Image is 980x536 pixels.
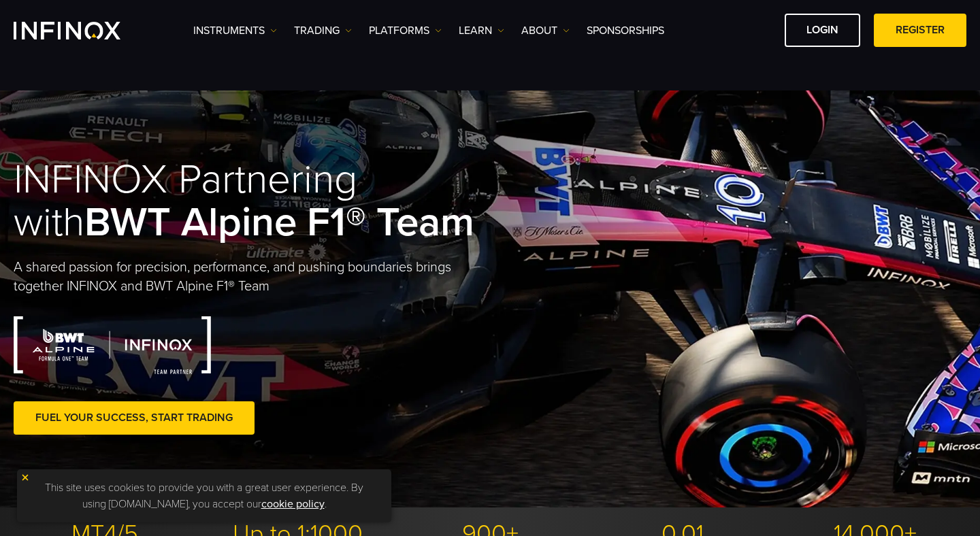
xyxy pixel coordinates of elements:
[14,22,152,39] a: INFINOX Logo
[785,14,860,47] a: LOGIN
[587,22,664,39] a: SPONSORSHIPS
[521,22,570,39] a: ABOUT
[874,14,966,47] a: REGISTER
[20,473,30,482] img: yellow close icon
[294,22,352,39] a: TRADING
[459,22,504,39] a: Learn
[193,22,277,39] a: Instruments
[84,198,474,247] strong: BWT Alpine F1® Team
[261,497,325,511] a: cookie policy
[14,258,490,296] p: A shared passion for precision, performance, and pushing boundaries brings together INFINOX and B...
[14,401,255,435] a: FUEL YOUR SUCCESS, START TRADING
[24,476,385,516] p: This site uses cookies to provide you with a great user experience. By using [DOMAIN_NAME], you a...
[369,22,442,39] a: PLATFORMS
[14,158,490,244] h1: INFINOX Partnering with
